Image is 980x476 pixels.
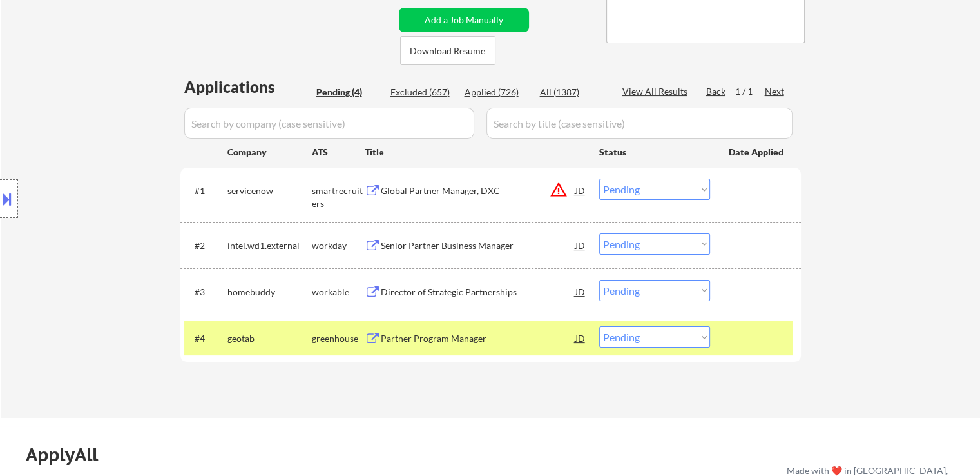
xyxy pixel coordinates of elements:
[184,79,312,95] div: Applications
[227,332,312,345] div: geotab
[227,286,312,299] div: homebuddy
[486,108,793,139] input: Search by title (case sensitive)
[622,85,691,98] div: View All Results
[381,239,575,252] div: Senior Partner Business Manager
[735,85,765,98] div: 1 / 1
[195,332,217,345] div: #4
[312,184,365,210] div: smartrecruiters
[365,146,587,159] div: Title
[316,86,381,99] div: Pending (4)
[574,233,587,257] div: JD
[390,86,455,99] div: Excluded (657)
[312,286,365,299] div: workable
[381,332,575,345] div: Partner Program Manager
[729,146,785,159] div: Date Applied
[227,184,312,197] div: servicenow
[184,108,474,139] input: Search by company (case sensitive)
[381,286,575,299] div: Director of Strategic Partnerships
[574,280,587,303] div: JD
[312,146,365,159] div: ATS
[574,179,587,202] div: JD
[765,85,785,98] div: Next
[26,444,113,466] div: ApplyAll
[465,86,529,99] div: Applied (726)
[574,326,587,350] div: JD
[599,140,710,163] div: Status
[706,85,727,98] div: Back
[540,86,604,99] div: All (1387)
[399,8,529,32] button: Add a Job Manually
[312,239,365,252] div: workday
[312,332,365,345] div: greenhouse
[400,36,495,65] button: Download Resume
[227,239,312,252] div: intel.wd1.external
[550,181,568,199] button: warning_amber
[227,146,312,159] div: Company
[381,184,575,197] div: Global Partner Manager, DXC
